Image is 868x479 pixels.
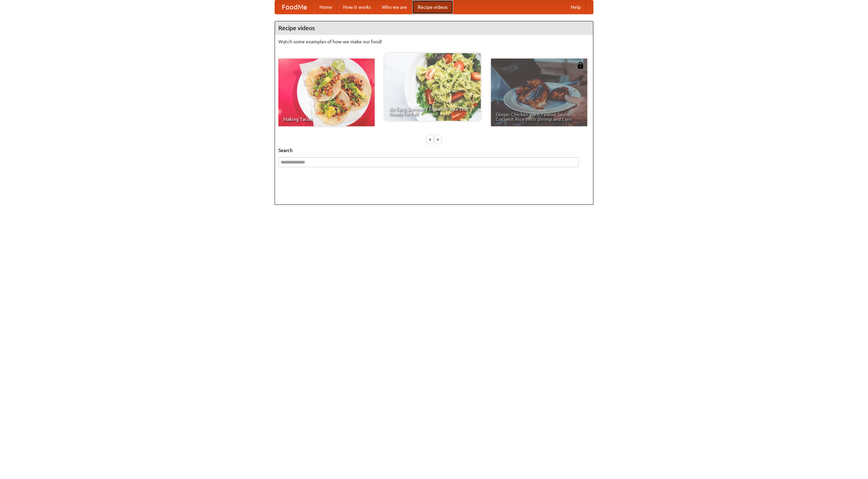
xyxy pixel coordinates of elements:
a: Home [314,0,338,14]
a: An Easy, Summery Tomato Pasta That's Ready for Fall [384,53,481,121]
a: How it works [338,0,376,14]
span: An Easy, Summery Tomato Pasta That's Ready for Fall [389,107,476,116]
div: » [435,135,441,144]
p: Watch some examples of how we make our food! [278,38,590,45]
a: FoodMe [275,0,314,14]
img: 483408.png [577,62,584,69]
a: Recipe videos [412,0,453,14]
h4: Recipe videos [275,21,593,35]
a: Help [565,0,586,14]
a: Who we are [376,0,412,14]
span: Making Tacos [283,117,370,122]
a: Making Tacos [278,59,375,126]
div: « [427,135,433,144]
h5: Search [278,147,590,154]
